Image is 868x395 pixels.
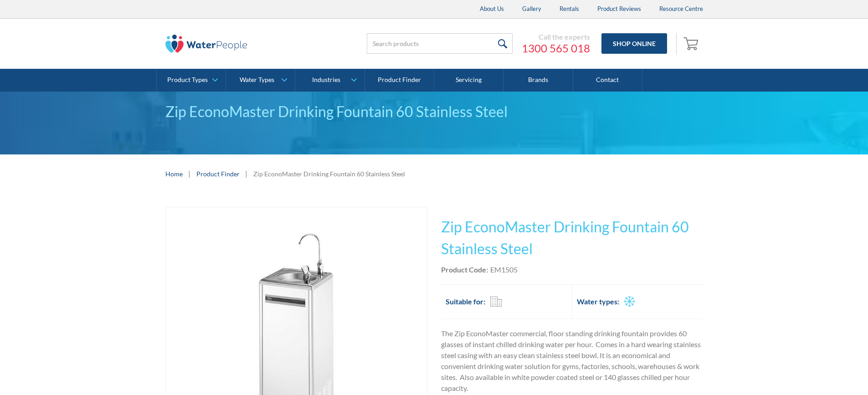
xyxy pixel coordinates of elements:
h2: Suitable for: [446,296,485,307]
a: Brands [503,69,573,92]
a: Shop Online [601,33,667,54]
a: Contact [573,69,642,92]
img: shopping cart [683,36,701,51]
div: Zip EconoMaster Drinking Fountain 60 Stainless Steel [253,169,405,179]
div: | [244,168,249,179]
div: | [187,168,192,179]
strong: Product Code: [441,265,488,274]
p: The Zip EconoMaster commercial, floor standing drinking fountain provides 60 glasses of instant c... [441,328,703,394]
a: 1300 565 018 [522,41,590,55]
div: Water Types [240,76,274,84]
a: Water Types [226,69,295,92]
a: Product Finder [196,169,240,179]
div: Call the experts [522,32,590,41]
div: Product Types [167,76,208,84]
a: Industries [295,69,364,92]
a: Product Finder [365,69,434,92]
a: Servicing [434,69,503,92]
a: Home [165,169,183,179]
div: Industries [312,76,340,84]
h1: Zip EconoMaster Drinking Fountain 60 Stainless Steel [441,216,703,260]
div: EM1505 [490,264,518,275]
h2: Water types: [577,296,619,307]
a: Open empty cart [681,33,703,55]
img: The Water People [165,35,247,53]
a: Product Types [157,69,226,92]
div: Zip EconoMaster Drinking Fountain 60 Stainless Steel [165,101,703,123]
input: Search products [367,33,513,54]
